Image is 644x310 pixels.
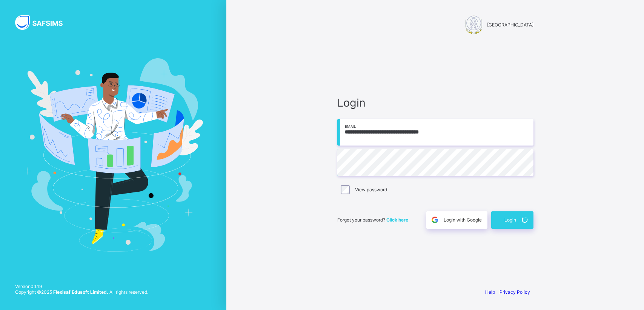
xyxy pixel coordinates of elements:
[504,217,516,223] span: Login
[23,58,203,252] img: Hero Image
[500,289,530,295] a: Privacy Policy
[53,289,108,295] strong: Flexisaf Edusoft Limited.
[15,15,72,30] img: SAFSIMS Logo
[355,187,387,192] label: View password
[444,217,482,223] span: Login with Google
[15,289,148,295] span: Copyright © 2025 All rights reserved.
[15,284,148,289] span: Version 0.1.19
[337,217,408,223] span: Forgot your password?
[386,217,408,223] a: Click here
[487,22,533,28] span: [GEOGRAPHIC_DATA]
[430,215,439,224] img: google.396cfc9801f0270233282035f929180a.svg
[485,289,495,295] a: Help
[337,96,533,109] span: Login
